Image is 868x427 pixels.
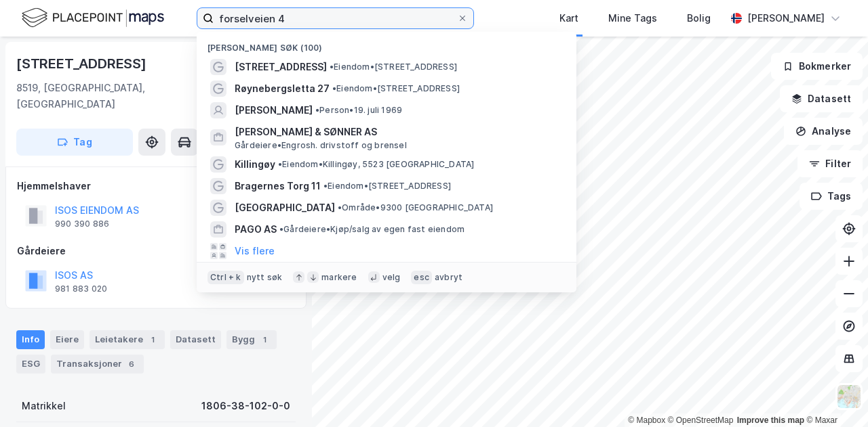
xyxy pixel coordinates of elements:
div: ESG [16,355,45,374]
div: 981 883 020 [55,284,107,294]
span: Killingøy [235,156,275,173]
div: Leietakere [90,330,165,349]
div: Hjemmelshaver [17,178,295,194]
span: Eiendom • [STREET_ADDRESS] [323,181,451,192]
span: PAGO AS [235,221,277,238]
iframe: Chat Widget [800,362,868,427]
img: logo.f888ab2527a4732fd821a326f86c7f29.svg [22,6,164,30]
span: [STREET_ADDRESS] [235,59,327,75]
div: velg [382,272,401,283]
div: markere [321,272,357,283]
span: • [323,181,328,191]
span: • [279,224,283,234]
div: Matrikkel [22,398,66,414]
span: Person • 19. juli 1969 [315,105,402,116]
div: 1806-38-102-0-0 [201,398,290,414]
div: 1 [146,333,159,346]
span: Eiendom • Killingøy, 5523 [GEOGRAPHIC_DATA] [278,159,474,170]
span: Eiendom • [STREET_ADDRESS] [332,83,460,94]
div: Kart [559,10,578,26]
div: 6 [125,357,138,371]
button: Filter [797,150,863,177]
span: [PERSON_NAME] [235,102,313,118]
div: avbryt [435,272,462,283]
div: Bygg [226,330,277,349]
div: Kontrollprogram for chat [800,362,868,427]
div: nytt søk [247,272,283,283]
span: Røynebergsletta 27 [235,81,330,97]
div: esc [411,271,432,284]
button: Vis flere [235,243,275,259]
span: [GEOGRAPHIC_DATA] [235,200,335,216]
div: Mine Tags [608,10,657,26]
div: Bolig [687,10,711,26]
div: [PERSON_NAME] søk (100) [197,32,576,56]
div: Transaksjoner [51,355,144,374]
button: Tag [16,129,133,156]
div: [STREET_ADDRESS] [16,53,149,74]
div: Datasett [170,330,221,349]
a: Mapbox [628,415,665,425]
input: Søk på adresse, matrikkel, gårdeiere, leietakere eller personer [214,8,457,28]
span: Område • 9300 [GEOGRAPHIC_DATA] [338,202,493,213]
span: Gårdeiere • Kjøp/salg av egen fast eiendom [279,224,465,235]
div: 990 390 886 [55,219,109,229]
span: Gårdeiere • Engrosh. drivstoff og brensel [235,140,407,151]
div: 1 [258,333,271,346]
div: Eiere [50,330,84,349]
span: • [315,105,319,115]
div: Info [16,330,45,349]
span: Bragernes Torg 11 [235,178,321,194]
span: • [278,159,282,169]
a: Improve this map [737,415,804,425]
span: • [332,83,336,93]
button: Bokmerker [771,53,863,80]
div: Gårdeiere [17,243,295,259]
div: [PERSON_NAME] [747,10,825,26]
span: Eiendom • [STREET_ADDRESS] [330,62,457,72]
div: 8519, [GEOGRAPHIC_DATA], [GEOGRAPHIC_DATA] [16,80,231,112]
button: Analyse [784,118,863,145]
button: Tags [800,183,863,210]
button: Datasett [780,85,863,112]
span: • [338,202,342,212]
div: Ctrl + k [208,271,244,284]
span: • [330,62,334,72]
a: OpenStreetMap [668,415,734,425]
span: [PERSON_NAME] & SØNNER AS [235,124,560,140]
